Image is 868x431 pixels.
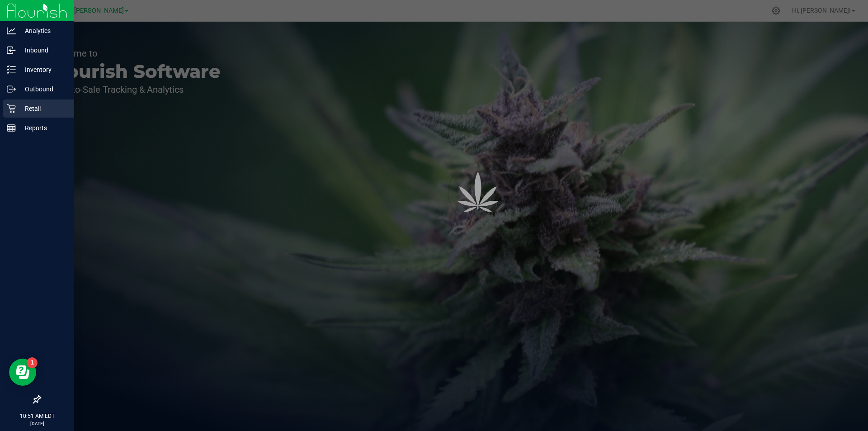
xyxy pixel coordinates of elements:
inline-svg: Retail [7,104,16,113]
p: Inventory [16,64,70,75]
iframe: Resource center [9,359,36,386]
inline-svg: Analytics [7,26,16,35]
p: 10:51 AM EDT [4,412,70,420]
p: Inbound [16,45,70,56]
inline-svg: Reports [7,123,16,133]
p: [DATE] [4,420,70,427]
inline-svg: Inbound [7,46,16,55]
inline-svg: Outbound [7,85,16,94]
p: Analytics [16,25,70,36]
p: Reports [16,123,70,133]
inline-svg: Inventory [7,65,16,74]
iframe: Resource center unread badge [27,357,38,368]
p: Outbound [16,84,70,95]
p: Retail [16,103,70,114]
